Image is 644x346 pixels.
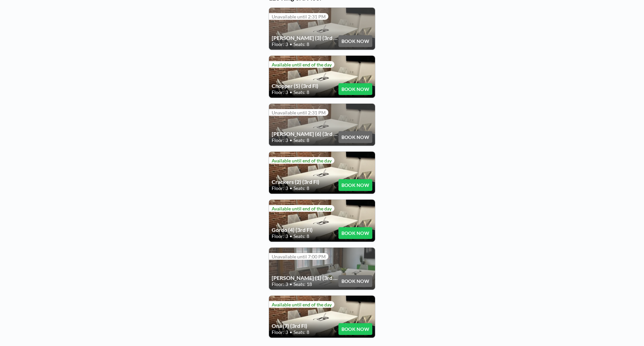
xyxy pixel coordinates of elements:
[272,323,338,329] h4: Ona (7) (3rd Fl)
[272,302,332,307] span: Available until end of the day
[338,83,372,95] button: BOOK NOW
[272,275,338,281] h4: [PERSON_NAME] (1) (3rd Fl)
[293,329,309,335] span: Seats: 8
[338,131,372,143] button: BOOK NOW
[338,227,372,239] button: BOOK NOW
[272,110,326,115] span: Unavailable until 2:31 PM
[293,41,309,47] span: Seats: 8
[289,137,292,143] span: •
[272,35,338,41] h4: [PERSON_NAME] (3) (3rd Fl)
[289,281,292,287] span: •
[272,281,288,287] span: Floor: 3
[293,281,312,287] span: Seats: 18
[272,329,288,335] span: Floor: 3
[272,131,338,137] h4: [PERSON_NAME] (6) (3rd Fl)
[338,35,372,47] button: BOOK NOW
[289,89,292,95] span: •
[293,137,309,143] span: Seats: 8
[338,179,372,191] button: BOOK NOW
[293,89,309,95] span: Seats: 8
[272,158,332,163] span: Available until end of the day
[272,41,288,47] span: Floor: 3
[338,323,372,335] button: BOOK NOW
[272,137,288,143] span: Floor: 3
[272,185,288,191] span: Floor: 3
[272,89,288,95] span: Floor: 3
[293,233,309,239] span: Seats: 8
[272,206,332,211] span: Available until end of the day
[289,329,292,335] span: •
[272,227,338,233] h4: Gordo (4) (3rd Fl)
[293,185,309,191] span: Seats: 8
[272,254,326,259] span: Unavailable until 7:00 PM
[272,62,332,67] span: Available until end of the day
[272,179,338,185] h4: Crackers (2) (3rd Fl)
[289,185,292,191] span: •
[272,83,338,89] h4: Chopper (5) (3rd Fl)
[272,14,326,19] span: Unavailable until 2:31 PM
[289,233,292,239] span: •
[272,233,288,239] span: Floor: 3
[338,275,372,287] button: BOOK NOW
[289,41,292,47] span: •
